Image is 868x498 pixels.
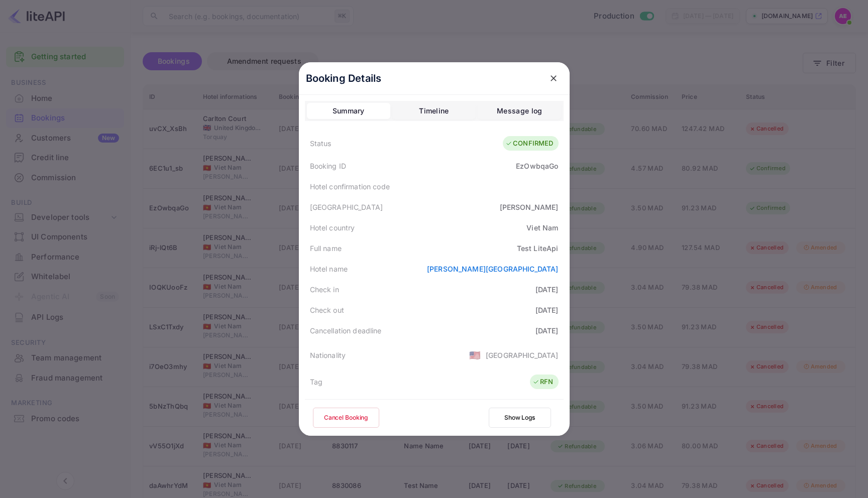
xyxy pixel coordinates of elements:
div: Viet Nam [526,222,558,233]
div: [DATE] [535,325,559,336]
button: Message log [478,103,561,119]
div: Hotel country [310,222,355,233]
div: RFN [532,377,553,387]
button: Timeline [392,103,476,119]
div: [DATE] [535,284,559,295]
p: Booking Details [306,71,382,86]
div: Message log [497,105,542,117]
button: Show Logs [489,408,551,428]
div: Booking ID [310,161,347,171]
button: close [545,69,563,87]
div: [GEOGRAPHIC_DATA] [310,202,383,212]
div: [GEOGRAPHIC_DATA] [486,350,559,360]
a: [PERSON_NAME][GEOGRAPHIC_DATA] [427,265,559,273]
div: Check in [310,284,339,295]
div: Tag [310,377,322,387]
div: [PERSON_NAME] [500,202,559,212]
div: Hotel confirmation code [310,181,390,192]
div: Check out [310,305,344,315]
span: United States [469,346,481,364]
div: Nationality [310,350,346,360]
div: Summary [333,105,365,117]
div: Status [310,138,332,149]
div: EzOwbqaGo [516,161,558,171]
div: Cancellation deadline [310,325,382,336]
button: Summary [307,103,390,119]
div: Hotel name [310,264,348,274]
button: Cancel Booking [313,408,379,428]
div: Test LiteApi [517,243,559,254]
div: CONFIRMED [505,139,553,149]
div: [DATE] [535,305,559,315]
div: Full name [310,243,342,254]
div: Timeline [419,105,449,117]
